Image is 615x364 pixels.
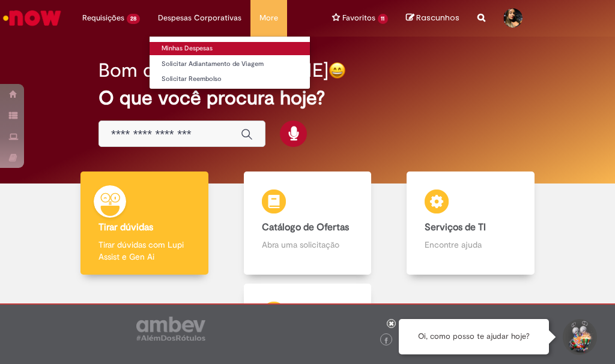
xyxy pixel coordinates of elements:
[98,239,190,263] p: Tirar dúvidas com Lupi Assist e Gen Ai
[262,221,349,233] b: Catálogo de Ofertas
[262,239,353,251] p: Abra uma solicitação
[416,12,459,23] span: Rascunhos
[98,88,517,109] h2: O que você procura hoje?
[561,319,597,355] button: Iniciar Conversa de Suporte
[406,12,459,23] a: No momento, sua lista de rascunhos tem 0 Itens
[259,12,278,24] span: More
[150,42,310,55] a: Minhas Despesas
[378,14,389,24] span: 11
[149,36,311,89] ul: Despesas Corporativas
[158,12,241,24] span: Despesas Corporativas
[383,338,389,344] img: logo_footer_facebook.png
[82,12,124,24] span: Requisições
[226,172,389,275] a: Catálogo de Ofertas Abra uma solicitação
[98,221,153,233] b: Tirar dúvidas
[425,221,486,233] b: Serviços de TI
[1,6,63,30] img: ServiceNow
[150,73,310,86] a: Solicitar Reembolso
[127,14,140,24] span: 28
[98,60,329,81] h2: Bom dia, [PERSON_NAME]
[425,239,516,251] p: Encontre ajuda
[150,58,310,71] a: Solicitar Adiantamento de Viagem
[399,319,549,354] div: Oi, como posso te ajudar hoje?
[389,172,552,275] a: Serviços de TI Encontre ajuda
[63,172,226,275] a: Tirar dúvidas Tirar dúvidas com Lupi Assist e Gen Ai
[342,12,375,24] span: Favoritos
[136,317,205,341] img: logo_footer_ambev_rotulo_gray.png
[329,62,346,79] img: happy-face.png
